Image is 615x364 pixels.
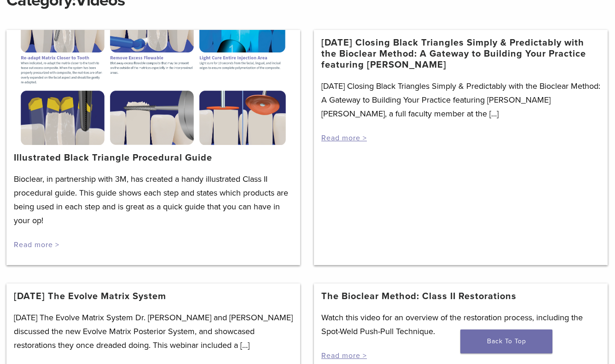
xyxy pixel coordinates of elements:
[321,351,367,360] a: Read more >
[14,172,293,227] p: Bioclear, in partnership with 3M, has created a handy illustrated Class II procedural guide. This...
[14,152,212,163] a: Illustrated Black Triangle Procedural Guide
[14,311,293,352] p: [DATE] The Evolve Matrix System Dr. [PERSON_NAME] and [PERSON_NAME] discussed the new Evolve Matr...
[14,240,59,249] a: Read more >
[321,79,600,121] p: [DATE] Closing Black Triangles Simply & Predictably with the Bioclear Method: A Gateway to Buildi...
[321,291,516,302] a: The Bioclear Method: Class II Restorations
[321,37,600,70] a: [DATE] Closing Black Triangles Simply & Predictably with the Bioclear Method: A Gateway to Buildi...
[14,291,166,302] a: [DATE] The Evolve Matrix System
[321,133,367,143] a: Read more >
[460,329,552,353] a: Back To Top
[321,311,600,338] p: Watch this video for an overview of the restoration process, including the Spot-Weld Push-Pull Te...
